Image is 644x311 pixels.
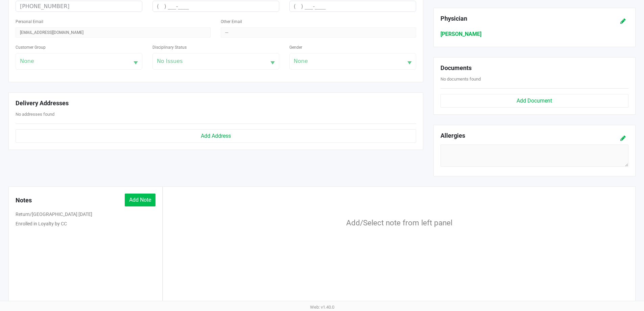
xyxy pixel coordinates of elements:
[517,97,552,104] span: Add Document
[440,15,596,22] h5: Physician
[201,133,231,139] span: Add Address
[16,194,36,207] h5: Notes
[289,44,302,50] label: Gender
[440,94,628,108] button: Add Document
[125,194,156,206] button: Add Note
[346,218,452,227] span: Add/Select note from left panel
[16,112,54,117] span: No addresses found
[440,31,628,37] h6: [PERSON_NAME]
[16,129,416,143] button: Add Address
[152,44,187,50] label: Disciplinary Status
[16,19,43,25] label: Personal Email
[16,44,46,50] label: Customer Group
[16,220,67,227] button: Enrolled in Loyalty by CC
[440,132,465,141] h5: Allergies
[310,305,334,310] span: Web: v1.40.0
[16,211,92,218] button: Return/[GEOGRAPHIC_DATA] [DATE]
[16,99,416,107] h5: Delivery Addresses
[221,19,242,25] label: Other Email
[440,76,481,82] span: No documents found
[440,64,628,72] h5: Documents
